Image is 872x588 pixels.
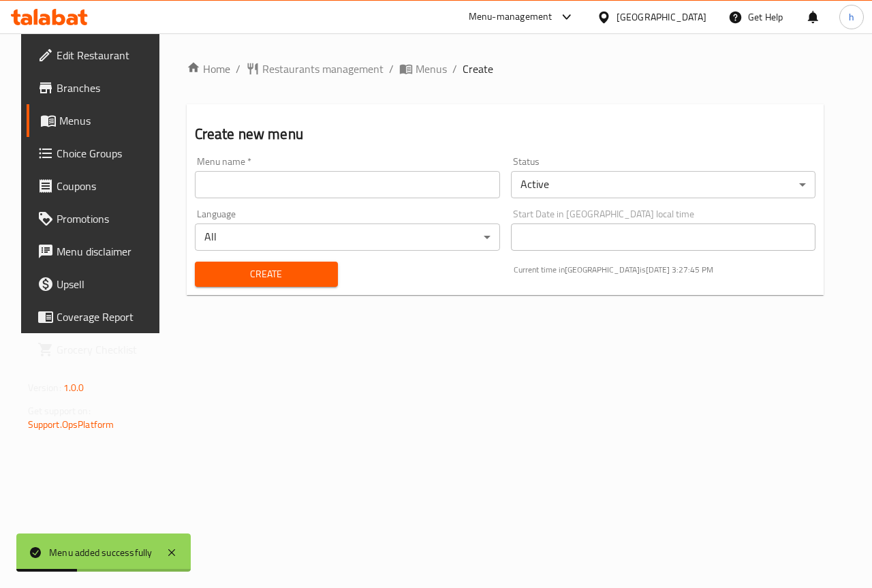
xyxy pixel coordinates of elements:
a: Support.OpsPlatform [28,416,114,433]
a: Edit Restaurant [27,39,167,72]
h2: Create new menu [195,124,816,144]
a: Menus [27,104,167,137]
span: Create [463,61,493,77]
span: Coverage Report [57,309,156,325]
a: Menus [399,61,447,77]
a: Branches [27,72,167,104]
div: Active [511,171,816,198]
span: Restaurants management [262,61,384,77]
a: Coverage Report [27,300,167,333]
span: Edit Restaurant [57,47,156,63]
span: Menus [416,61,447,77]
div: Menu-management [469,9,552,25]
div: [GEOGRAPHIC_DATA] [617,10,706,25]
input: Please enter Menu name [195,171,500,198]
a: Restaurants management [246,61,384,77]
span: Grocery Checklist [57,341,156,358]
span: Coupons [57,178,156,194]
a: Promotions [27,202,167,235]
div: All [195,223,500,251]
span: Menus [59,112,156,129]
span: Promotions [57,211,156,227]
span: Upsell [57,276,156,292]
a: Choice Groups [27,137,167,170]
a: Home [187,61,230,77]
li: / [389,61,394,77]
span: h [849,10,854,25]
li: / [236,61,240,77]
span: Create [206,266,327,283]
div: Menu added successfully [49,545,153,560]
p: Current time in [GEOGRAPHIC_DATA] is [DATE] 3:27:45 PM [514,264,816,276]
button: Create [195,262,338,287]
span: Branches [57,80,156,96]
a: Upsell [27,268,167,300]
nav: breadcrumb [187,61,824,77]
span: Choice Groups [57,145,156,161]
a: Grocery Checklist [27,333,167,366]
span: Menu disclaimer [57,243,156,260]
a: Coupons [27,170,167,202]
a: Menu disclaimer [27,235,167,268]
span: 1.0.0 [63,379,84,397]
span: Get support on: [28,402,91,420]
span: Version: [28,379,61,397]
li: / [452,61,457,77]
